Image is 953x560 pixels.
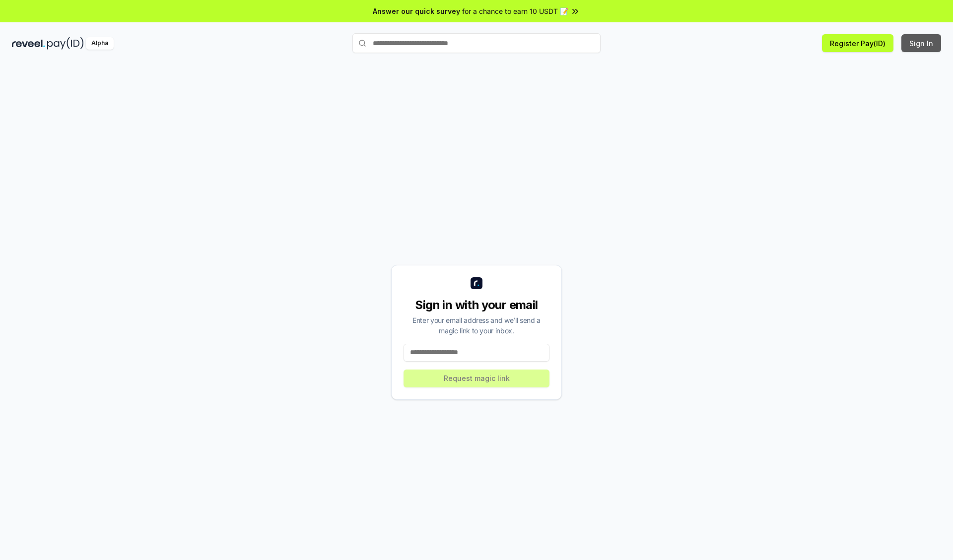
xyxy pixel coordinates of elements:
[373,6,460,16] span: Answer our quick survey
[12,37,45,50] img: reveel_dark
[86,37,114,50] div: Alpha
[404,315,549,336] div: Enter your email address and we’ll send a magic link to your inbox.
[822,34,893,52] button: Register Pay(ID)
[471,277,482,289] img: logo_small
[404,297,549,313] div: Sign in with your email
[47,37,84,50] img: pay_id
[462,6,568,16] span: for a chance to earn 10 USDT 📝
[901,34,941,52] button: Sign In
